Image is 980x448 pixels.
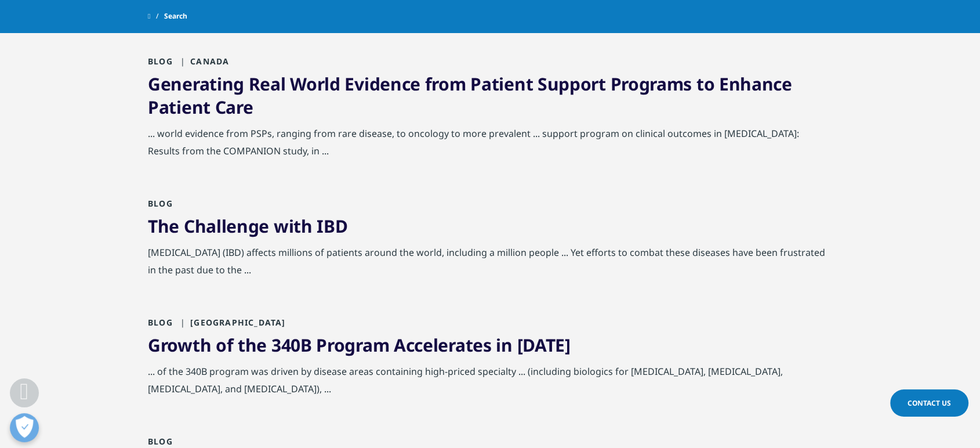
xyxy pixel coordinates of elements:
div: [MEDICAL_DATA] (IBD) affects millions of patients around the world, including a million people ..... [148,244,832,284]
a: Contact Us [890,389,968,417]
span: Blog [148,56,173,67]
span: Canada [176,56,229,67]
a: Growth of the 340B Program Accelerates in [DATE] [148,333,571,357]
span: Blog [148,436,173,447]
span: Contact Us [908,398,951,408]
button: Open Preferences [10,413,39,442]
span: [GEOGRAPHIC_DATA] [176,317,286,328]
span: Search [164,6,187,27]
div: ... of the 340B program was driven by disease areas containing high-priced specialty ... (includi... [148,363,832,403]
a: Generating Real World Evidence from Patient Support Programs to Enhance Patient Care [148,72,792,119]
span: Blog [148,198,173,209]
a: The Challenge with IBD [148,214,347,238]
div: ... world evidence from PSPs, ranging from rare disease, to oncology to more prevalent ... suppor... [148,125,832,165]
span: Blog [148,317,173,328]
